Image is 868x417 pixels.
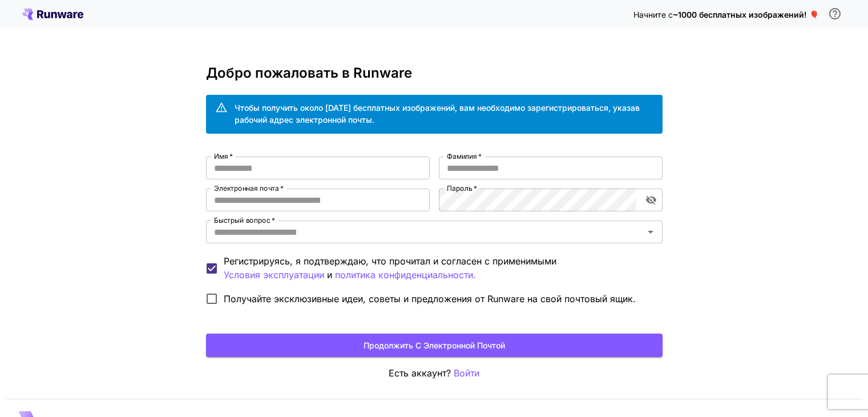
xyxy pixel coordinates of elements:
font: Получайте эксклюзивные идеи, советы и предложения от Runware на свой почтовый ящик. [224,293,636,304]
button: Продолжить с электронной почтой [206,334,663,357]
font: Регистрируясь, я подтверждаю, что прочитал и согласен с применимыми [224,255,556,267]
font: Добро пожаловать в Runware [206,65,412,81]
button: Открыть [643,224,659,240]
button: Чтобы получить бесплатный кредит, вам необходимо зарегистрироваться, указав рабочий адрес электро... [823,2,846,25]
font: Имя [214,152,228,161]
font: Условия эксплуатации [224,269,324,280]
font: Продолжить с электронной почтой [364,340,505,350]
font: политика конфиденциальности. [335,269,476,280]
button: Регистрируясь, я подтверждаю, что прочитал и согласен с применимыми и политика конфиденциальности. [224,268,324,282]
font: Фамилия [447,152,477,161]
font: ~1000 бесплатных изображений! 🎈 [673,10,819,19]
font: Есть аккаунт? [389,367,451,379]
button: Регистрируясь, я подтверждаю, что прочитал и согласен с применимыми Условия эксплуатации и [335,268,476,282]
button: включить видимость пароля [641,190,661,210]
font: и [327,269,332,280]
font: Быстрый вопрос [214,216,270,224]
font: Начните с [633,10,673,19]
font: Чтобы получить около [DATE] бесплатных изображений, вам необходимо зарегистрироваться, указав раб... [235,103,640,125]
font: Пароль [447,184,472,193]
font: Войти [454,367,479,379]
font: Электронная почта [214,184,278,193]
button: Войти [454,366,479,380]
